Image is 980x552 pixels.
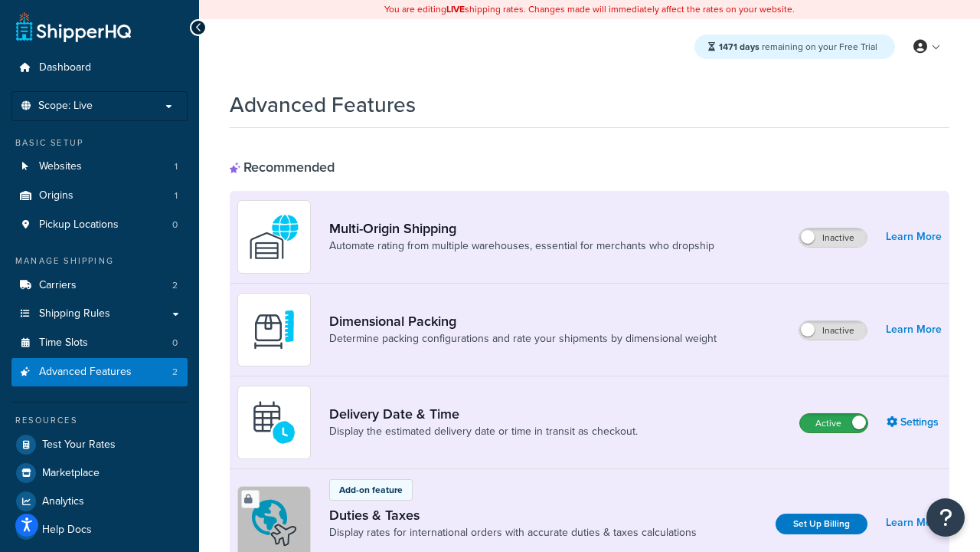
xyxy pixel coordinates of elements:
[926,498,965,537] button: Open Resource Center
[329,238,714,254] a: Automate rating from multiple warehouses, essential for merchants who dropship
[172,279,178,292] span: 2
[175,189,178,202] span: 1
[11,54,188,82] a: Dashboard
[11,329,188,357] li: Time Slots
[11,459,188,487] a: Marketplace
[800,414,867,432] label: Active
[39,160,82,173] span: Websites
[42,524,92,537] span: Help Docs
[11,136,188,149] div: Basic Setup
[42,439,116,452] span: Test Your Rates
[11,431,188,458] a: Test Your Rates
[11,153,188,181] a: Websites1
[329,331,717,347] a: Determine packing configurations and rate your shipments by dimensional weight
[329,313,717,330] a: Dimensional Packing
[172,219,178,232] span: 0
[172,366,178,379] span: 2
[719,40,877,54] span: remaining on your Free Trial
[11,182,188,210] li: Origins
[887,412,942,433] a: Settings
[719,40,759,54] strong: 1471 days
[11,516,188,544] a: Help Docs
[329,507,697,524] a: Duties & Taxes
[799,321,867,340] label: Inactive
[42,495,84,508] span: Analytics
[329,220,714,237] a: Multi-Origin Shipping
[329,525,697,540] a: Display rates for international orders with accurate duties & taxes calculations
[886,512,942,534] a: Learn More
[38,100,93,113] span: Scope: Live
[11,414,188,427] div: Resources
[446,2,465,16] b: LIVE
[11,488,188,515] a: Analytics
[11,271,188,300] li: Carriers
[11,329,188,357] a: Time Slots0
[39,337,88,350] span: Time Slots
[329,424,638,439] a: Display the estimated delivery date or time in transit as checkout.
[11,211,188,239] li: Pickup Locations
[799,228,867,247] label: Inactive
[886,226,942,248] a: Learn More
[11,358,188,386] a: Advanced Features2
[11,300,188,328] a: Shipping Rules
[11,358,188,386] li: Advanced Features
[39,61,91,74] span: Dashboard
[230,159,335,176] div: Recommended
[339,483,403,497] p: Add-on feature
[11,182,188,210] a: Origins1
[39,307,110,320] span: Shipping Rules
[247,303,301,356] img: DTVBYsAAAAAASUVORK5CYII=
[11,211,188,239] a: Pickup Locations0
[886,319,942,340] a: Learn More
[11,153,188,181] li: Websites
[329,406,638,422] a: Delivery Date & Time
[39,189,73,202] span: Origins
[175,160,178,173] span: 1
[230,90,416,120] h1: Advanced Features
[11,271,188,300] a: Carriers2
[11,255,188,268] div: Manage Shipping
[776,514,867,534] a: Set Up Billing
[42,467,100,480] span: Marketplace
[39,366,132,379] span: Advanced Features
[39,219,119,232] span: Pickup Locations
[172,337,178,350] span: 0
[39,279,77,292] span: Carriers
[247,210,301,264] img: WatD5o0RtDAAAAAElFTkSuQmCC
[247,396,301,449] img: gfkeb5ejjkALwAAAABJRU5ErkJggg==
